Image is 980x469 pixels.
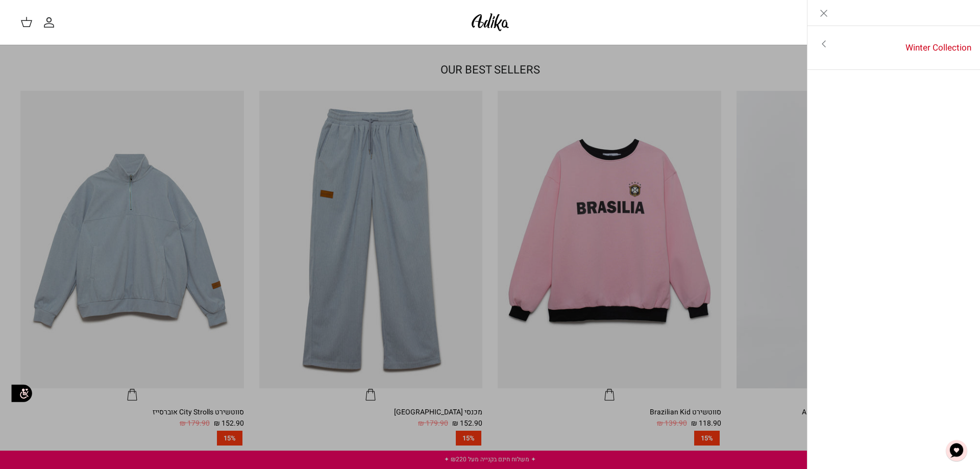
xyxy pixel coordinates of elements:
[8,379,36,407] img: accessibility_icon02.svg
[43,16,59,29] a: החשבון שלי
[469,10,512,34] img: Adika IL
[941,435,972,466] button: צ'אט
